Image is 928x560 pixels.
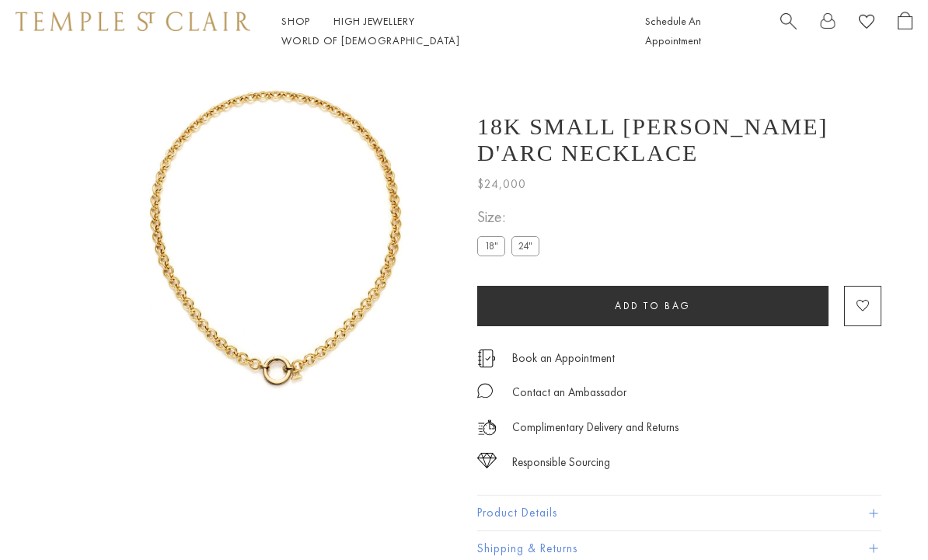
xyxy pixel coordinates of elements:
span: Size: [477,204,546,230]
a: World of [DEMOGRAPHIC_DATA]World of [DEMOGRAPHIC_DATA] [281,33,459,47]
iframe: Gorgias live chat messenger [850,487,912,544]
a: Open Shopping Bag [898,12,912,50]
img: MessageIcon-01_2.svg [477,383,493,398]
a: Search [780,12,797,50]
img: N78802-R7ARC18 [101,62,454,415]
div: Responsible Sourcing [512,453,610,472]
button: Product Details [477,496,881,530]
img: icon_sourcing.svg [477,453,497,468]
a: ShopShop [281,14,310,28]
a: Book an Appointment [512,350,615,367]
label: 24" [511,236,539,256]
a: High JewelleryHigh Jewellery [333,14,415,28]
img: Temple St. Clair [16,12,250,30]
h1: 18K Small [PERSON_NAME] d'Arc Necklace [477,113,881,166]
p: Complimentary Delivery and Returns [512,418,679,437]
button: Add to bag [477,286,829,326]
span: Add to bag [615,299,691,312]
a: View Wishlist [859,12,874,36]
div: Contact an Ambassador [512,383,626,402]
img: icon_appointment.svg [477,350,496,367]
img: icon_delivery.svg [477,418,497,437]
label: 18" [477,236,505,256]
nav: Main navigation [281,12,610,50]
a: Schedule An Appointment [645,14,701,47]
span: $24,000 [477,174,526,194]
